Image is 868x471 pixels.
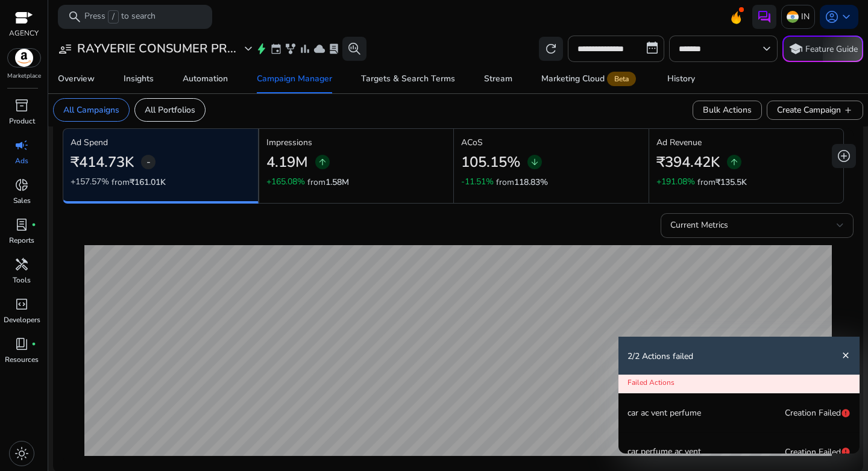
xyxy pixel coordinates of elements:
[68,10,82,24] span: search
[14,297,29,311] span: code_blocks
[71,154,134,171] h2: ₹414.73K
[670,219,728,231] span: Current Metrics
[241,42,256,56] span: expand_more
[58,42,72,56] span: user_attributes
[825,10,839,24] span: account_circle
[9,235,34,246] p: Reports
[15,155,28,166] p: Ads
[325,176,349,188] span: 1.58M
[841,447,851,457] mat-icon: error
[266,178,305,186] p: +165.08%
[729,157,739,167] span: arrow_upward
[347,42,362,56] span: search_insights
[656,136,837,149] p: Ad Revenue
[785,407,841,419] span: creation failed
[839,10,854,24] span: keyboard_arrow_down
[484,75,512,83] div: Stream
[31,222,36,227] span: fiber_manual_record
[656,178,695,186] p: +191.08%
[108,10,119,23] span: /
[777,104,853,116] span: Create Campaign
[361,75,455,83] div: Targets & Search Terms
[514,176,548,188] span: 118.83%
[841,351,851,360] mat-icon: close
[843,105,853,115] span: add
[270,43,282,55] span: event
[667,75,695,83] div: History
[63,104,119,116] p: All Campaigns
[14,217,29,232] span: lab_profile
[787,11,799,23] img: in.svg
[14,138,29,152] span: campaign
[145,104,195,116] p: All Portfolios
[7,72,41,81] p: Marketplace
[715,176,747,188] span: ₹135.5K
[14,98,29,113] span: inventory_2
[285,43,297,55] span: family_history
[328,43,340,55] span: lab_profile
[257,75,332,83] div: Campaign Manager
[299,43,311,55] span: bar_chart
[124,75,154,83] div: Insights
[461,154,520,171] h2: 105.15%
[84,10,156,23] p: Press to search
[5,354,39,365] p: Resources
[266,154,308,171] h2: 4.19M
[627,446,701,457] span: car perfume ac vent
[31,342,36,346] span: fiber_manual_record
[607,72,636,86] span: Beta
[14,178,29,192] span: donut_small
[697,176,747,189] p: from
[146,155,151,169] span: -
[14,446,29,461] span: light_mode
[8,49,40,67] img: amazon.svg
[14,257,29,272] span: handyman
[788,42,803,56] span: school
[183,75,228,83] div: Automation
[461,136,641,149] p: ACoS
[14,337,29,351] span: book_4
[13,195,31,206] p: Sales
[71,178,109,186] p: +157.57%
[496,176,548,189] p: from
[785,446,841,458] span: creation failed
[9,116,35,126] p: Product
[266,136,447,149] p: Impressions
[656,154,720,171] h2: ₹394.42K
[130,176,166,188] span: ₹161.01K
[541,74,638,84] div: Marketing Cloud
[627,407,701,419] span: car ac vent perfume
[841,408,851,418] mat-icon: error
[801,6,810,27] p: IN
[837,149,851,163] span: add_circle
[9,28,39,39] p: AGENCY
[530,157,539,167] span: arrow_downward
[112,176,166,189] p: from
[13,275,31,285] p: Tools
[805,43,858,55] p: Feature Guide
[618,375,860,393] p: Failed Actions
[313,43,325,55] span: cloud
[256,43,268,55] span: bolt
[71,136,251,149] p: Ad Spend
[759,42,774,56] span: keyboard_arrow_down
[544,42,558,56] span: refresh
[461,178,494,186] p: -11.51%
[703,104,752,116] span: Bulk Actions
[627,350,693,363] p: 2/2 Actions failed
[58,75,95,83] div: Overview
[77,42,236,56] h3: RAYVERIE CONSUMER PR...
[307,176,349,189] p: from
[318,157,327,167] span: arrow_upward
[4,314,40,325] p: Developers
